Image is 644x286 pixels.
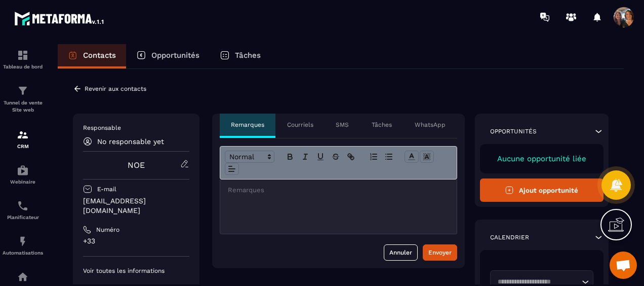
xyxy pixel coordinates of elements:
a: schedulerschedulerPlanificateur [3,192,43,228]
p: Automatisations [3,250,43,256]
p: Opportunités [490,127,537,135]
img: logo [14,9,105,27]
img: formation [17,85,29,97]
div: Ouvrir le chat [610,252,637,279]
img: automations [17,271,29,283]
p: Opportunités [151,51,199,60]
button: Ajout opportunité [480,178,604,202]
p: No responsable yet [97,137,164,146]
p: E-mail [97,185,116,193]
a: Contacts [58,44,126,68]
p: SMS [336,121,349,129]
a: automationsautomationsAutomatisations [3,228,43,263]
a: automationsautomationsWebinaire [3,157,43,192]
p: Calendrier [490,233,529,241]
a: formationformationCRM [3,121,43,157]
p: Voir toutes les informations [83,267,189,275]
p: Contacts [83,51,116,60]
img: formation [17,129,29,141]
p: Tunnel de vente Site web [3,99,43,114]
p: Remarques [231,121,264,129]
p: Aucune opportunité liée [490,154,594,163]
p: Revenir aux contacts [85,85,146,92]
p: WhatsApp [415,121,446,129]
p: Tâches [235,51,261,60]
p: Numéro [96,226,119,234]
button: Annuler [384,244,418,261]
img: automations [17,164,29,176]
p: Planificateur [3,214,43,220]
a: formationformationTableau de bord [3,42,43,77]
p: Webinaire [3,179,43,185]
a: Opportunités [126,44,210,68]
p: [EMAIL_ADDRESS][DOMAIN_NAME] [83,196,189,216]
p: +33 [83,236,189,246]
img: scheduler [17,200,29,212]
a: Tâches [210,44,271,68]
p: Responsable [83,124,189,132]
div: Envoyer [428,247,452,258]
p: CRM [3,144,43,149]
p: Tableau de bord [3,64,43,69]
p: Courriels [287,121,313,129]
img: formation [17,49,29,61]
a: NOE [128,160,145,170]
a: formationformationTunnel de vente Site web [3,77,43,121]
button: Envoyer [423,244,457,261]
img: automations [17,235,29,247]
p: Tâches [372,121,392,129]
